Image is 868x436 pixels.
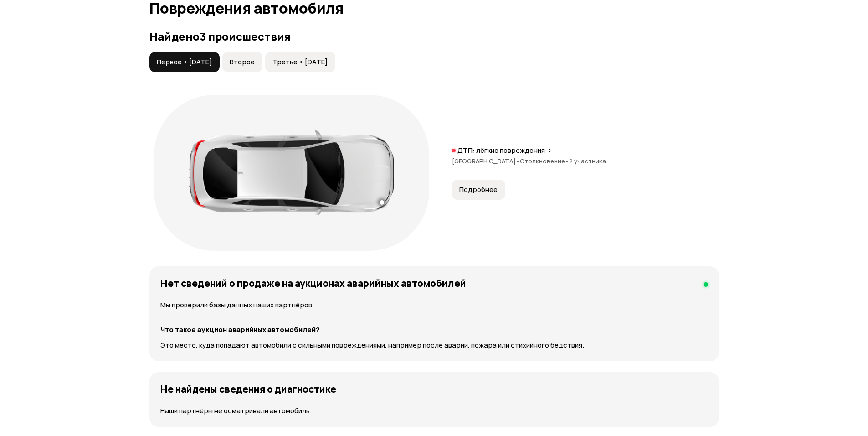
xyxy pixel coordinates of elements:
[160,277,466,289] h4: Нет сведений о продаже на аукционах аварийных автомобилей
[160,406,708,416] p: Наши партнёры не осматривали автомобиль.
[569,157,606,165] span: 2 участника
[222,52,262,72] button: Второе
[160,325,320,334] strong: Что такое аукцион аварийных автомобилей?
[149,52,220,72] button: Первое • [DATE]
[565,157,569,165] span: •
[160,340,708,350] p: Это место, куда попадают автомобили с сильными повреждениями, например после аварии, пожара или с...
[520,157,569,165] span: Столкновение
[230,57,255,67] span: Второе
[157,57,212,67] span: Первое • [DATE]
[265,52,335,72] button: Третье • [DATE]
[160,300,708,310] p: Мы проверили базы данных наших партнёров.
[452,180,505,200] button: Подробнее
[149,30,719,43] h3: Найдено 3 происшествия
[452,157,520,165] span: [GEOGRAPHIC_DATA]
[459,185,498,194] span: Подробнее
[457,146,545,155] p: ДТП: лёгкие повреждения
[272,57,328,67] span: Третье • [DATE]
[160,383,336,395] h4: Не найдены сведения о диагностике
[516,157,520,165] span: •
